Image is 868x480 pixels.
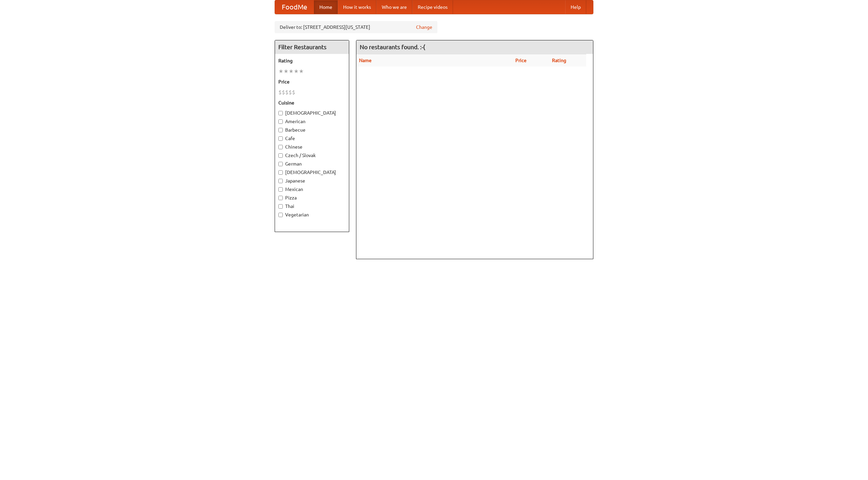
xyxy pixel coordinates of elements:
li: $ [278,89,282,96]
input: [DEMOGRAPHIC_DATA] [278,111,283,115]
a: Help [565,0,586,14]
input: Barbecue [278,128,283,132]
label: German [278,160,346,167]
ng-pluralize: No restaurants found. :-( [360,44,425,50]
label: Chinese [278,143,346,150]
label: [DEMOGRAPHIC_DATA] [278,169,346,176]
li: ★ [294,68,299,75]
a: How it works [338,0,376,14]
a: Who we are [376,0,412,14]
h5: Price [278,78,346,85]
div: Deliver to: [STREET_ADDRESS][US_STATE] [275,21,437,33]
label: Thai [278,203,346,210]
input: American [278,119,283,124]
a: Change [416,24,432,31]
a: FoodMe [275,0,314,14]
li: $ [285,89,289,96]
input: Thai [278,204,283,209]
input: Japanese [278,179,283,183]
a: Rating [552,58,566,63]
h5: Rating [278,57,346,64]
input: German [278,162,283,166]
li: $ [282,89,285,96]
a: Price [515,58,527,63]
li: ★ [278,68,283,75]
input: [DEMOGRAPHIC_DATA] [278,170,283,175]
li: $ [292,89,295,96]
label: Japanese [278,177,346,184]
h5: Cuisine [278,99,346,106]
li: ★ [299,68,304,75]
li: $ [289,89,292,96]
label: [DEMOGRAPHIC_DATA] [278,110,346,116]
label: Mexican [278,186,346,193]
input: Cafe [278,136,283,141]
a: Home [314,0,338,14]
label: American [278,118,346,125]
input: Pizza [278,196,283,200]
input: Vegetarian [278,213,283,217]
label: Pizza [278,194,346,201]
li: ★ [283,68,289,75]
input: Czech / Slovak [278,153,283,158]
li: ★ [289,68,294,75]
label: Barbecue [278,127,346,133]
label: Cafe [278,135,346,142]
input: Chinese [278,145,283,149]
input: Mexican [278,187,283,192]
h4: Filter Restaurants [275,40,349,54]
label: Czech / Slovak [278,152,346,159]
a: Name [359,58,372,63]
a: Recipe videos [412,0,453,14]
label: Vegetarian [278,211,346,218]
